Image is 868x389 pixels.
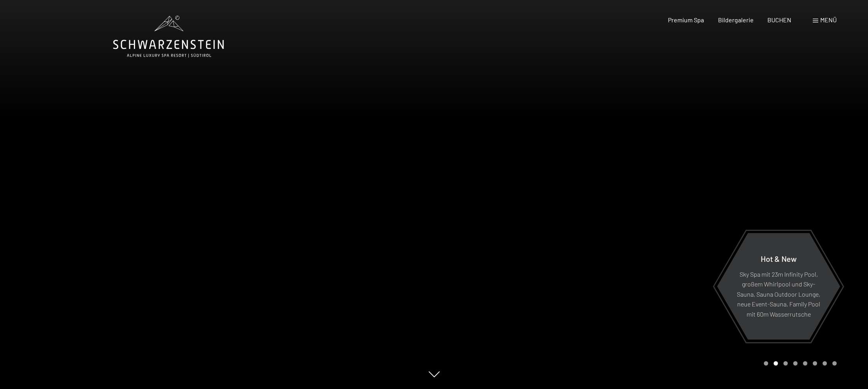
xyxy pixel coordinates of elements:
[783,361,788,366] div: Carousel Page 3
[764,361,768,366] div: Carousel Page 1
[668,16,704,23] a: Premium Spa
[793,361,798,366] div: Carousel Page 4
[832,361,837,366] div: Carousel Page 8
[716,232,841,340] a: Hot & New Sky Spa mit 23m Infinity Pool, großem Whirlpool und Sky-Sauna, Sauna Outdoor Lounge, ne...
[774,361,778,366] div: Carousel Page 2 (Current Slide)
[761,254,797,263] span: Hot & New
[736,269,821,319] p: Sky Spa mit 23m Infinity Pool, großem Whirlpool und Sky-Sauna, Sauna Outdoor Lounge, neue Event-S...
[813,361,817,366] div: Carousel Page 6
[820,16,837,23] span: Menü
[803,361,807,366] div: Carousel Page 5
[718,16,754,23] a: Bildergalerie
[761,361,837,366] div: Carousel Pagination
[767,16,791,23] a: BUCHEN
[823,361,827,366] div: Carousel Page 7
